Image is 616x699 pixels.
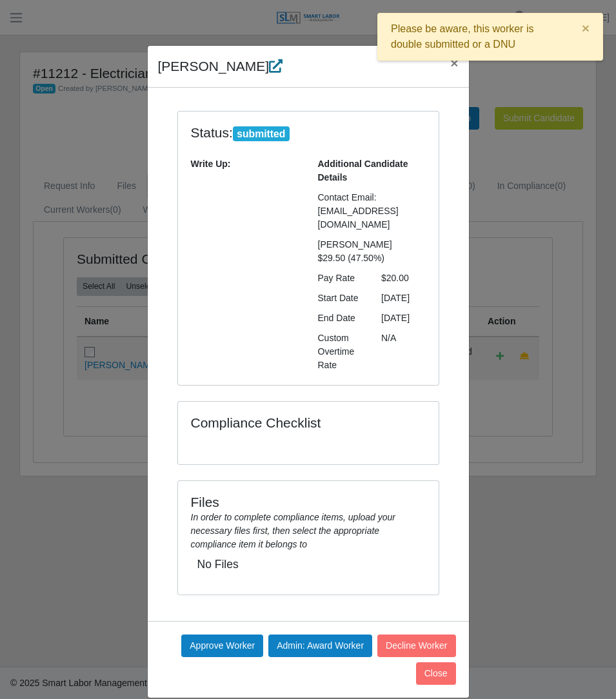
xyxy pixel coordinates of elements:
h5: No Files [197,558,419,571]
span: submitted [233,126,290,142]
button: Close [416,662,456,685]
span: [DATE] [381,313,410,323]
h4: Compliance Checklist [191,415,341,431]
button: Approve Worker [181,635,263,657]
div: End Date [308,311,372,325]
h4: [PERSON_NAME] [158,56,283,77]
div: $20.00 [372,271,435,285]
div: [PERSON_NAME] [308,238,435,251]
h4: Status: [191,124,363,142]
button: Decline Worker [377,635,455,657]
div: Custom Overtime Rate [308,331,372,372]
div: $29.50 (47.50%) [308,251,435,265]
div: [DATE] [372,291,435,305]
button: Admin: Award Worker [268,635,372,657]
b: Write Up: [191,159,231,169]
span: N/A [381,333,396,343]
i: In order to complete compliance items, upload your necessary files first, then select the appropr... [191,512,396,549]
div: Start Date [308,291,372,305]
h4: Files [191,494,426,510]
div: Pay Rate [308,271,372,285]
div: Contact Email: [308,191,435,204]
span: [EMAIL_ADDRESS][DOMAIN_NAME] [318,206,399,230]
div: Please be aware, this worker is double submitted or a DNU [377,13,603,61]
b: Additional Candidate Details [318,159,408,182]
